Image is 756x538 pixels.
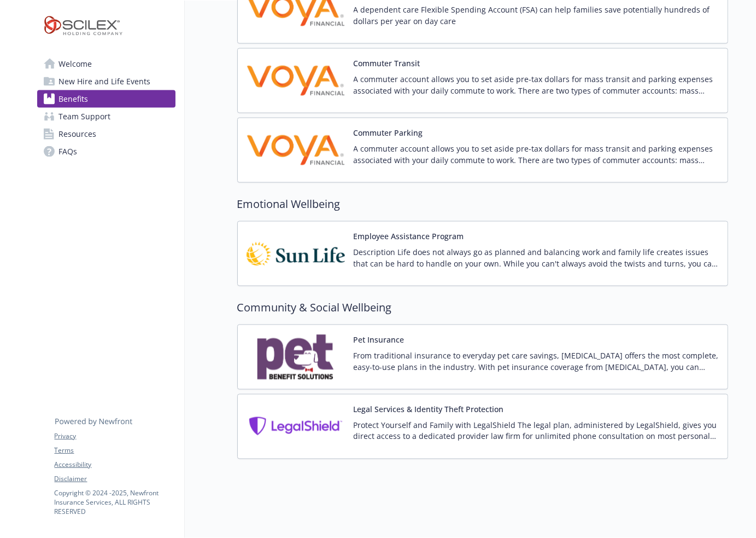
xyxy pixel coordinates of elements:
[59,143,78,160] span: FAQs
[354,419,719,442] p: Protect Yourself and Family with LegalShield The legal plan, administered by LegalShield, gives y...
[354,127,423,138] button: Commuter Parking
[354,246,719,269] p: Description Life does not always go as planned and balancing work and family life creates issues ...
[37,90,175,108] a: Benefits
[354,334,405,345] button: Pet Insurance
[247,403,345,450] img: Legal Shield carrier logo
[354,403,504,415] button: Legal Services & Identity Theft Protection
[59,55,92,73] span: Welcome
[37,125,175,143] a: Resources
[37,143,175,160] a: FAQs
[354,4,719,27] p: A dependent care Flexible Spending Account (FSA) can help families save potentially hundreds of d...
[59,125,97,143] span: Resources
[55,474,175,484] a: Disclaimer
[247,57,345,104] img: Voya Financial carrier logo
[37,73,175,90] a: New Hire and Life Events
[247,230,345,277] img: Sun Life Financial carrier logo
[59,73,151,90] span: New Hire and Life Events
[354,57,420,69] button: Commuter Transit
[55,488,175,516] p: Copyright © 2024 - 2025 , Newfront Insurance Services, ALL RIGHTS RESERVED
[59,108,111,125] span: Team Support
[37,108,175,125] a: Team Support
[237,299,728,316] h2: Community & Social Wellbeing
[354,143,719,166] p: A commuter account allows you to set aside pre-tax dollars for mass transit and parking expenses ...
[354,73,719,96] p: A commuter account allows you to set aside pre-tax dollars for mass transit and parking expenses ...
[55,431,175,441] a: Privacy
[354,350,719,373] p: From traditional insurance to everyday pet care savings, [MEDICAL_DATA] offers the most complete,...
[37,55,175,73] a: Welcome
[237,196,728,212] h2: Emotional Wellbeing
[55,446,175,455] a: Terms
[354,230,464,242] button: Employee Assistance Program
[55,460,175,470] a: Accessibility
[247,334,345,380] img: Pet Benefit Solutions carrier logo
[59,90,89,108] span: Benefits
[247,127,345,173] img: Voya Financial carrier logo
